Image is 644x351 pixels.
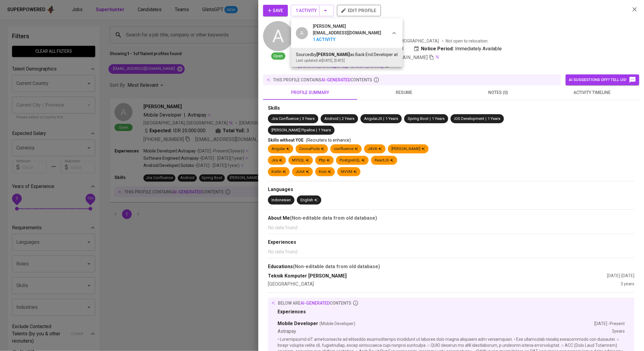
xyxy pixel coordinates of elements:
div: A [296,27,308,39]
div: A[PERSON_NAME][EMAIL_ADDRESS][DOMAIN_NAME]1 Activity [291,18,403,48]
b: [PERSON_NAME] [316,52,350,57]
span: [PERSON_NAME] [313,23,346,30]
div: Sourced by as Back End Developer at [296,52,398,58]
b: 1 Activity [313,36,381,43]
div: [EMAIL_ADDRESS][DOMAIN_NAME] [313,30,381,36]
div: Last updated at [DATE] , [DATE] [296,58,398,63]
